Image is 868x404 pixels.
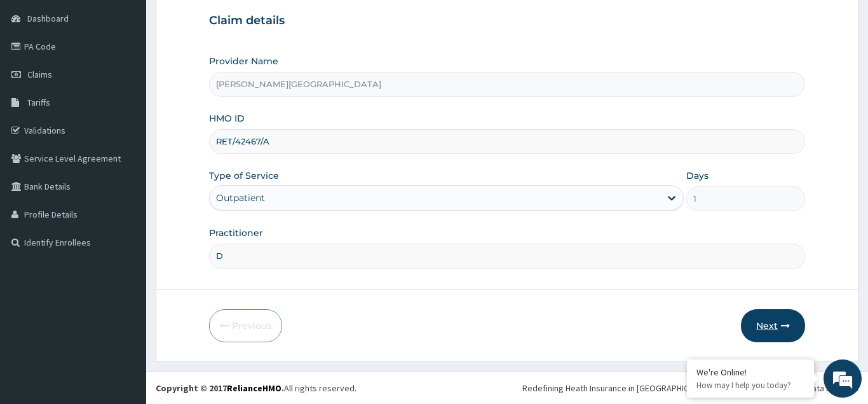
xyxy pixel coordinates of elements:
[27,97,50,108] span: Tariffs
[27,13,69,24] span: Dashboard
[686,169,709,182] label: Days
[209,244,805,268] input: Enter Name
[27,69,52,80] span: Claims
[6,269,242,314] textarea: Type your message and hit 'Enter'
[696,380,804,391] p: How may I help you today?
[209,309,282,342] button: Previous
[24,64,51,95] img: d_794563401_company_1708531726252_794563401
[227,382,281,394] a: RelianceHMO
[741,309,805,342] button: Next
[156,382,284,394] strong: Copyright © 2017 .
[216,192,265,204] div: Outpatient
[209,55,278,67] label: Provider Name
[146,372,868,404] footer: All rights reserved.
[208,6,239,37] div: Minimize live chat window
[74,121,175,249] span: We're online!
[209,14,805,28] h3: Claim details
[209,129,805,154] input: Enter HMO ID
[209,112,245,125] label: HMO ID
[209,169,279,182] label: Type of Service
[209,226,263,239] label: Practitioner
[66,71,214,88] div: Chat with us now
[696,366,804,378] div: We're Online!
[522,382,858,394] div: Redefining Heath Insurance in [GEOGRAPHIC_DATA] using Telemedicine and Data Science!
